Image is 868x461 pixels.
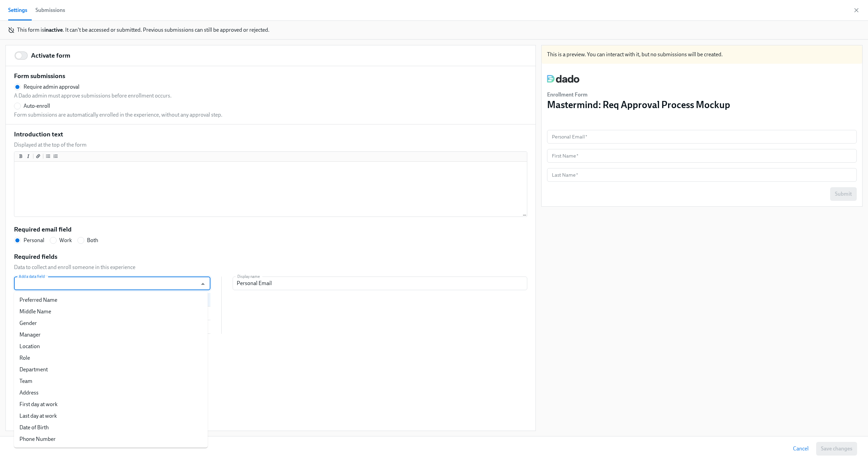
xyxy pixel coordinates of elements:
span: Cancel [793,445,809,452]
div: This is a preview. You can interact with it, but no submissions will be created. [542,45,862,64]
li: Address [14,387,208,399]
li: Location [14,341,208,352]
span: Personal [24,237,44,244]
h5: Required email field [14,225,72,234]
p: A Dado admin must approve submissions before enrollment occurs. [14,92,172,100]
span: Auto-enroll [24,102,50,110]
button: Add italic text [25,153,32,160]
p: Form submissions are automatically enrolled in the experience, without any approval step. [14,111,222,119]
li: Date of Birth [14,422,208,433]
span: Require admin approval [24,83,79,91]
p: Data to collect and enroll someone in this experience [14,264,135,271]
button: Add bold text [17,153,24,160]
h3: Mastermind: Req Approval Process Mockup [547,99,730,111]
li: First day at work [14,399,208,410]
li: Role [14,352,208,364]
li: Last day at work [14,410,208,422]
strong: inactive [44,27,63,33]
input: Display name [233,277,527,290]
div: Submissions [35,5,65,15]
li: Phone Number [14,433,208,445]
span: Work [59,237,72,244]
li: Preferred Name [14,294,208,306]
h6: Enrollment Form [547,91,730,99]
img: dado [547,75,579,83]
button: Close [197,279,208,289]
button: Cancel [788,442,813,456]
p: Displayed at the top of the form [14,141,87,149]
span: This form is . It can't be accessed or submitted. Previous submissions can still be approved or r... [17,26,269,34]
button: Add ordered list [52,153,59,160]
li: Team [14,375,208,387]
h5: Required fields [14,252,57,261]
button: Add a link [35,153,42,160]
span: Both [87,237,98,244]
span: Settings [8,5,27,15]
li: Department [14,364,208,375]
h5: Activate form [31,51,70,60]
li: Middle Name [14,306,208,317]
h5: Introduction text [14,130,63,139]
li: Manager [14,329,208,341]
li: Gender [14,317,208,329]
h5: Form submissions [14,72,65,80]
button: Add unordered list [45,153,52,160]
